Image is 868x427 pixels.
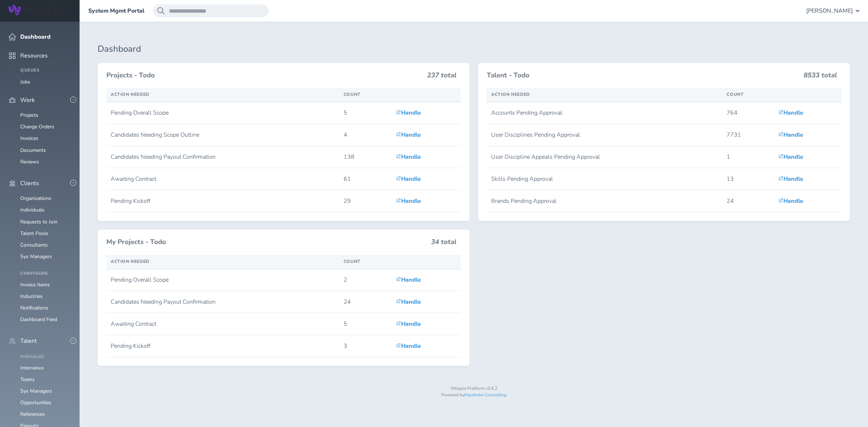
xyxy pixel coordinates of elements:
a: Handle [396,320,421,328]
a: Interviews [20,364,44,371]
span: Work [20,97,35,103]
a: Handle [778,109,803,117]
td: User Discipline Appeals Pending Approval [487,146,722,168]
a: Industries [20,293,43,300]
a: Handle [778,153,803,161]
td: 7731 [722,124,774,146]
span: Talent [20,338,37,344]
span: Action Needed [491,91,530,97]
a: Teams [20,376,35,383]
a: Handle [778,197,803,205]
a: Invoices [20,135,38,142]
td: 2 [339,269,392,291]
a: Invoice Items [20,281,50,288]
a: Handle [396,175,421,183]
td: Candidates Needing Scope Outline [106,124,339,146]
td: Awaiting Contract [106,313,339,335]
h3: Projects - Todo [106,72,423,80]
span: Action Needed [111,259,149,264]
a: Individuals [20,206,44,213]
button: [PERSON_NAME] [806,4,859,17]
a: Consultants [20,242,48,248]
p: Powered by [98,393,850,398]
a: Change Orders [20,123,54,130]
td: 29 [339,190,392,212]
h1: Dashboard [98,44,850,54]
td: 138 [339,146,392,168]
td: 3 [339,335,392,357]
td: Candidates Needing Payout Confirmation [106,291,339,313]
a: Handle [778,131,803,139]
a: Sys Managers [20,388,52,394]
td: 61 [339,168,392,190]
a: System Mgmt Portal [88,8,144,14]
span: Count [344,259,361,264]
td: Pending Overall Scope [106,269,339,291]
h4: Queues [20,68,71,73]
td: 24 [722,190,774,212]
td: 24 [339,291,392,313]
a: Handle [396,131,421,139]
td: 764 [722,102,774,124]
span: Dashboard [20,34,51,40]
td: 4 [339,124,392,146]
a: Handle [396,197,421,205]
a: Requests to Join [20,218,58,225]
a: Organizations [20,195,51,202]
td: Awaiting Contract [106,168,339,190]
a: References [20,411,45,418]
a: Sys Managers [20,253,52,260]
a: Opportunities [20,399,51,406]
a: Handle [396,298,421,306]
p: Wripple Platform v3.6.2 [98,386,850,391]
a: Jobs [20,78,30,85]
span: Action Needed [111,91,149,97]
a: Projects [20,112,38,119]
span: Count [344,91,361,97]
td: 5 [339,102,392,124]
a: Documents [20,147,46,154]
a: Notifications [20,304,48,311]
a: Handle [396,109,421,117]
h3: 237 total [427,72,456,82]
a: Handle [396,153,421,161]
td: Skills Pending Approval [487,168,722,190]
img: Wripple [9,5,63,15]
a: Talent Pools [20,230,48,237]
a: Handle [396,276,421,284]
td: Pending Kickoff [106,190,339,212]
span: Count [727,91,744,97]
td: 1 [722,146,774,168]
td: 13 [722,168,774,190]
h3: 34 total [431,238,456,249]
a: Handle [396,342,421,350]
h4: Configure [20,271,71,276]
td: Candidates Needing Payout Confirmation [106,146,339,168]
button: - [70,338,76,344]
td: User Disciplines Pending Approval [487,124,722,146]
a: Handle [778,175,803,183]
a: Keystroke Consulting [464,392,506,398]
button: - [70,180,76,186]
h3: Talent - Todo [487,72,799,80]
a: Reviews [20,158,39,165]
h3: My Projects - Todo [106,238,427,246]
h3: 8533 total [804,72,837,82]
span: [PERSON_NAME] [806,8,853,14]
a: Dashboard Feed [20,316,57,323]
span: Resources [20,52,48,59]
td: Pending Overall Scope [106,102,339,124]
td: Brands Pending Approval [487,190,722,212]
td: Accounts Pending Approval [487,102,722,124]
td: Pending Kickoff [106,335,339,357]
span: Clients [20,180,39,187]
button: - [70,97,76,103]
a: Individuals [20,353,44,360]
td: 5 [339,313,392,335]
